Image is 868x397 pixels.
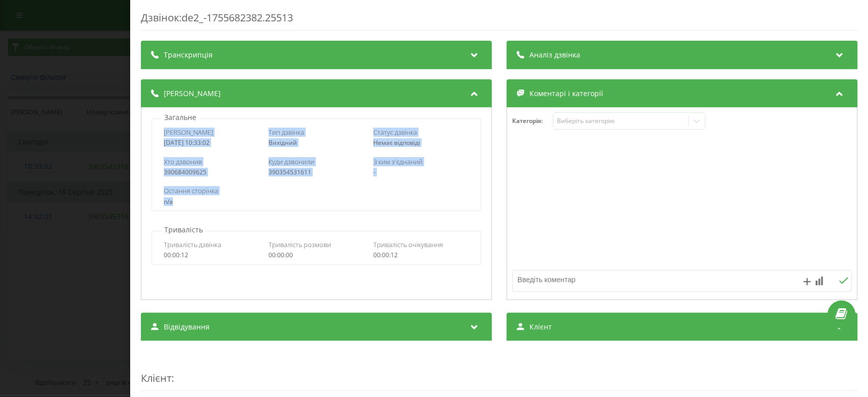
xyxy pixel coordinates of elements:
[373,157,423,166] span: З ким з'єднаний
[164,157,202,166] span: Хто дзвонив
[164,128,213,137] span: [PERSON_NAME]
[164,50,213,60] span: Транскрипція
[162,112,199,123] p: Загальне
[164,322,209,332] span: Відвідування
[268,128,304,137] span: Тип дзвінка
[164,198,469,205] div: n/a
[529,50,580,60] span: Аналіз дзвінка
[268,157,314,166] span: Куди дзвонили
[164,139,259,146] div: [DATE] 10:33:02
[162,225,205,235] p: Тривалість
[164,168,206,176] a: 390684009625
[164,252,259,259] div: 00:00:12
[164,186,218,195] span: Остання сторінка
[164,88,221,99] span: [PERSON_NAME]
[373,169,469,176] div: -
[141,11,857,30] div: Дзвінок : de2_-1755682382.25513
[141,371,171,385] span: Клієнт
[373,240,443,249] span: Тривалість очікування
[373,128,417,137] span: Статус дзвінка
[268,168,311,176] a: 390354531611
[512,117,553,125] h4: Категорія :
[529,88,603,99] span: Коментарі і категорії
[373,252,469,259] div: 00:00:12
[268,138,297,147] span: Вихідний
[529,322,552,332] span: Клієнт
[268,252,364,259] div: 00:00:00
[164,240,221,249] span: Тривалість дзвінка
[268,240,331,249] span: Тривалість розмови
[373,138,420,147] span: Немає відповіді
[141,351,857,391] div: :
[557,117,684,125] div: Виберіть категорію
